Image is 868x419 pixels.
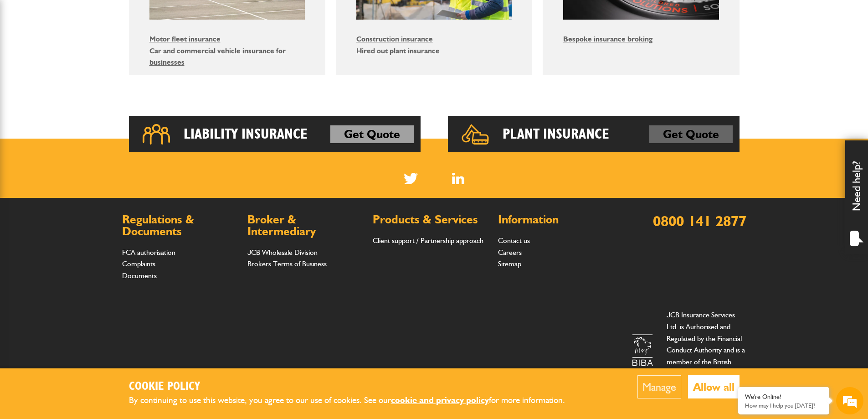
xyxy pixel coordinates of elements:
[12,138,166,158] input: Enter your phone number
[149,35,221,43] a: Motor fleet insurance
[356,35,433,43] a: Construction insurance
[845,140,868,254] div: Need help?
[688,375,740,398] button: Allow all
[637,375,681,398] button: Manage
[47,51,153,63] div: Chat with us now
[563,35,652,43] a: Bespoke insurance broking
[149,47,286,67] a: Car and commercial vehicle insurance for businesses
[122,271,157,280] a: Documents
[452,173,464,184] a: LinkedIn
[247,248,318,257] a: JCB Wholesale Division
[124,281,165,293] em: Start Chat
[12,111,166,131] input: Enter your email address
[15,51,38,63] img: d_20077148190_company_1631870298795_20077148190
[122,214,238,237] h2: Regulations & Documents
[247,214,364,237] h2: Broker & Intermediary
[330,125,414,144] a: Get Quote
[498,236,530,245] a: Contact us
[653,212,746,230] a: 0800 141 2877
[498,214,614,226] h2: Information
[247,259,327,268] a: Brokers Terms of Business
[12,165,166,273] textarea: Type your message and hit 'Enter'
[122,248,175,257] a: FCA authorisation
[122,259,155,268] a: Complaints
[391,395,489,405] a: cookie and privacy policy
[649,125,733,144] a: Get Quote
[12,84,166,104] input: Enter your last name
[129,380,580,394] h2: Cookie Policy
[373,214,489,226] h2: Products & Services
[452,173,464,184] img: Linked In
[498,259,521,268] a: Sitemap
[404,173,418,184] img: Twitter
[184,125,308,144] h2: Liability Insurance
[129,393,580,408] p: By continuing to use this website, you agree to our use of cookies. See our for more information.
[498,248,522,257] a: Careers
[667,309,746,391] p: JCB Insurance Services Ltd. is Authorised and Regulated by the Financial Conduct Authority and is...
[149,5,171,26] div: Minimize live chat window
[373,236,483,245] a: Client support / Partnership approach
[503,125,609,144] h2: Plant Insurance
[356,47,440,55] a: Hired out plant insurance
[745,393,822,401] div: We're Online!
[745,402,822,409] p: How may I help you today?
